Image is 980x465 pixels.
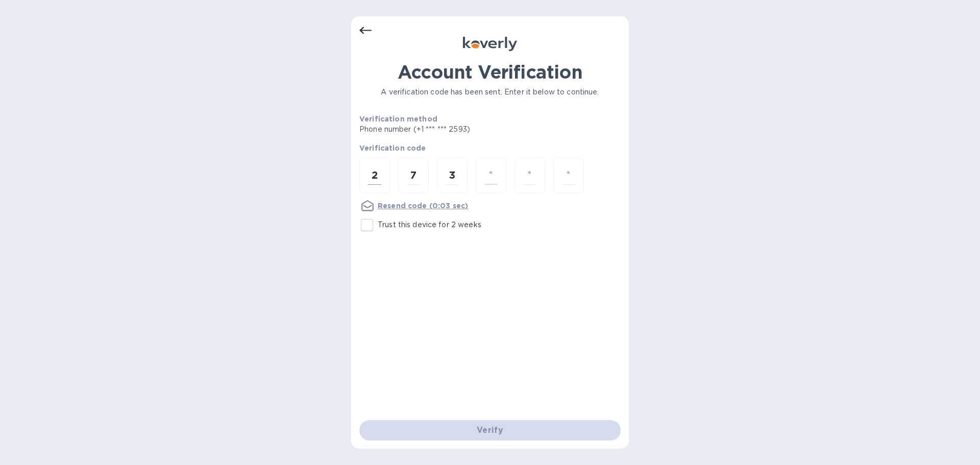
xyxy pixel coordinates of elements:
[359,143,621,153] p: Verification code
[378,219,481,230] p: Trust this device for 2 weeks
[359,87,621,97] p: A verification code has been sent. Enter it below to continue.
[359,124,548,135] p: Phone number (+1 *** *** 2593)
[359,115,437,123] b: Verification method
[378,202,468,210] u: Resend code (0:03 sec)
[359,61,621,83] h1: Account Verification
